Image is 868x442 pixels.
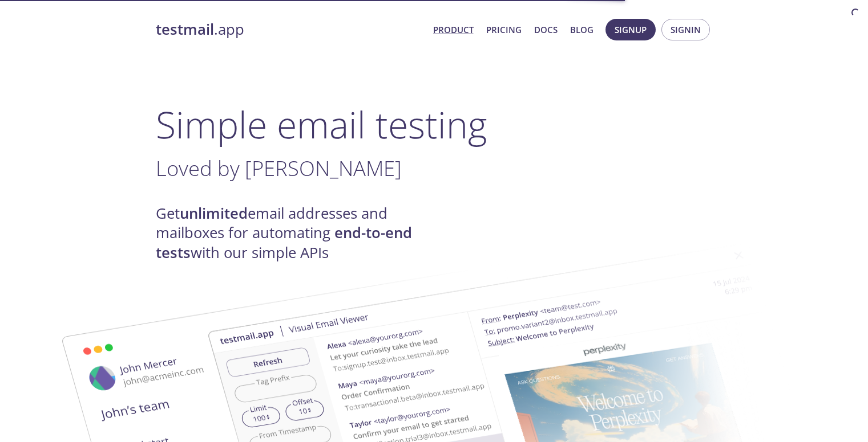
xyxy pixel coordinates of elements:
[534,22,558,37] a: Docs
[156,223,412,262] strong: end-to-end tests
[570,22,594,37] a: Blog
[615,22,647,37] span: Signup
[156,154,402,182] span: Loved by [PERSON_NAME]
[156,204,434,263] h4: Get email addresses and mailboxes for automating with our simple APIs
[156,103,713,146] h1: Simple email testing
[661,19,710,40] button: Signin
[486,22,522,37] a: Pricing
[180,203,248,223] strong: unlimited
[156,20,424,39] a: testmail.app
[433,22,474,37] a: Product
[671,22,701,37] span: Signin
[605,19,656,40] button: Signup
[156,19,214,39] strong: testmail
